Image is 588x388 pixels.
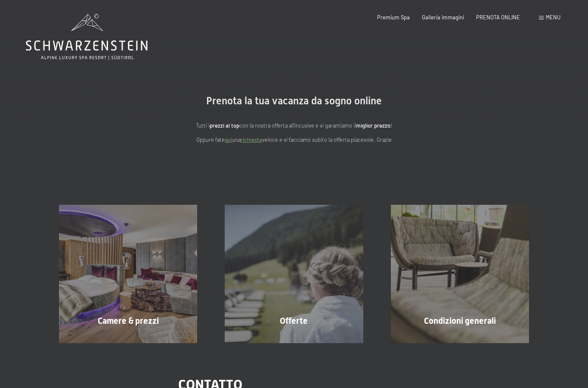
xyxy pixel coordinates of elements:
p: Tutti i con la nostra offerta all'incusive e vi garantiamo il ! [122,121,466,130]
strong: miglior prezzo [356,122,390,129]
a: quì [225,136,232,143]
span: Prenota la tua vacanza da sogno online [206,95,382,107]
a: Vacanze in Trentino Alto Adige all'Hotel Schwarzenstein Condizioni generali [377,205,543,343]
p: Oppure fate una veloce e vi facciamo subito la offerta piacevole. Grazie [122,135,466,144]
span: Menu [546,14,560,21]
a: Vacanze in Trentino Alto Adige all'Hotel Schwarzenstein Camere & prezzi [45,205,211,343]
span: Condizioni generali [424,316,496,326]
a: PRENOTA ONLINE [476,14,520,21]
a: Vacanze in Trentino Alto Adige all'Hotel Schwarzenstein Offerte [211,205,377,343]
a: Galleria immagini [422,14,464,21]
a: Premium Spa [377,14,410,21]
span: Offerte [280,316,308,326]
a: richiesta [241,136,262,143]
span: Camere & prezzi [98,316,159,326]
strong: prezzi al top [210,122,239,129]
